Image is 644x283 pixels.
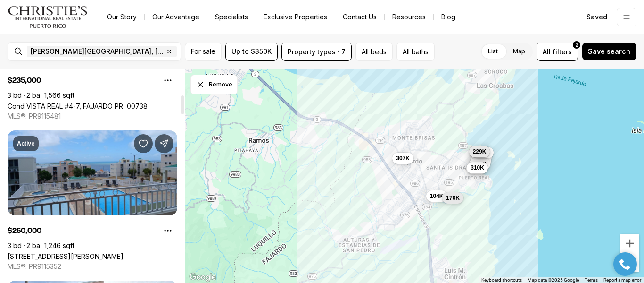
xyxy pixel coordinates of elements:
span: All [543,47,551,57]
button: Save Property: Ave 400-A VISTA REAL #7-8 [134,134,153,153]
button: Contact Us [335,10,384,24]
span: Map data ©2025 Google [528,277,579,283]
button: Zoom in [620,234,639,253]
span: 240K [476,149,490,156]
span: 235K [474,157,488,165]
button: 229K [469,146,490,157]
button: Share Property [155,134,173,153]
span: 170K [446,194,460,202]
a: Specialists [207,10,256,24]
a: Report a map error [603,277,641,283]
button: 104K [426,190,447,202]
span: 307K [396,154,410,162]
button: 310K [467,162,488,173]
button: Allfilters2 [537,43,578,61]
label: Map [505,43,533,60]
span: 229K [473,148,487,155]
button: Open menu [617,8,636,26]
span: 2 [575,41,578,49]
img: logo [8,6,88,28]
a: Resources [385,10,433,24]
button: Property options [158,71,177,90]
button: For sale [185,43,222,61]
button: 307K [392,153,413,164]
a: Blog [434,10,463,24]
button: Save search [582,43,636,60]
span: filters [553,47,572,57]
label: List [480,43,505,60]
a: Our Advantage [145,10,207,24]
button: 170K [442,192,463,204]
a: Ave 400-A VISTA REAL #7-8, FAJARDO PR, 00738 [8,252,124,260]
button: Dismiss drawing [190,75,238,94]
a: Saved [581,8,613,26]
span: 260K [473,160,487,168]
span: [PERSON_NAME][GEOGRAPHIC_DATA], [US_STATE] [31,48,164,55]
button: Up to $350K [225,43,278,61]
span: 104K [430,192,444,200]
a: Exclusive Properties [256,10,335,24]
p: Active [17,140,35,147]
a: Terms (opens in new tab) [585,277,598,283]
button: All baths [396,43,435,61]
button: Property types · 7 [281,43,352,61]
span: For sale [191,48,215,55]
a: Cond VISTA REAL #4-7, FAJARDO PR, 00738 [8,102,148,110]
span: Saved [586,13,607,21]
button: All beds [355,43,393,61]
button: Property options [158,221,177,240]
span: 310K [471,164,484,172]
a: Our Story [99,10,144,24]
span: Up to $350K [231,48,272,55]
span: Save search [588,48,630,55]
